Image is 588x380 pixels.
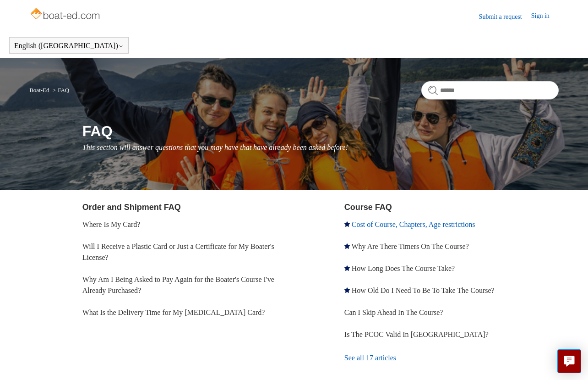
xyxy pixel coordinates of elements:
[29,6,102,24] img: Boat-Ed Help Center home page
[352,242,469,250] a: Why Are There Timers On The Course?
[531,11,559,22] a: Sign in
[352,264,455,272] a: How Long Does The Course Take?
[82,275,274,294] a: Why Am I Being Asked to Pay Again for the Boater's Course I've Already Purchased?
[344,287,350,293] svg: Promoted article
[344,243,350,249] svg: Promoted article
[82,242,274,261] a: Will I Receive a Plastic Card or Just a Certificate for My Boater's License?
[344,203,392,212] a: Course FAQ
[82,203,181,212] a: Order and Shipment FAQ
[344,221,350,227] svg: Promoted article
[344,330,489,338] a: Is The PCOC Valid In [GEOGRAPHIC_DATA]?
[82,308,265,316] a: What Is the Delivery Time for My [MEDICAL_DATA] Card?
[479,12,531,22] a: Submit a request
[344,308,443,316] a: Can I Skip Ahead In The Course?
[14,42,124,50] button: English ([GEOGRAPHIC_DATA])
[29,87,51,94] li: Boat-Ed
[421,81,559,99] input: Search
[82,220,141,228] a: Where Is My Card?
[557,349,581,373] button: Live chat
[344,265,350,271] svg: Promoted article
[51,87,69,94] li: FAQ
[352,286,495,294] a: How Old Do I Need To Be To Take The Course?
[29,87,49,94] a: Boat-Ed
[82,142,559,153] p: This section will answer questions that you may have that have already been asked before!
[82,120,559,142] h1: FAQ
[352,220,475,228] a: Cost of Course, Chapters, Age restrictions
[344,346,559,370] a: See all 17 articles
